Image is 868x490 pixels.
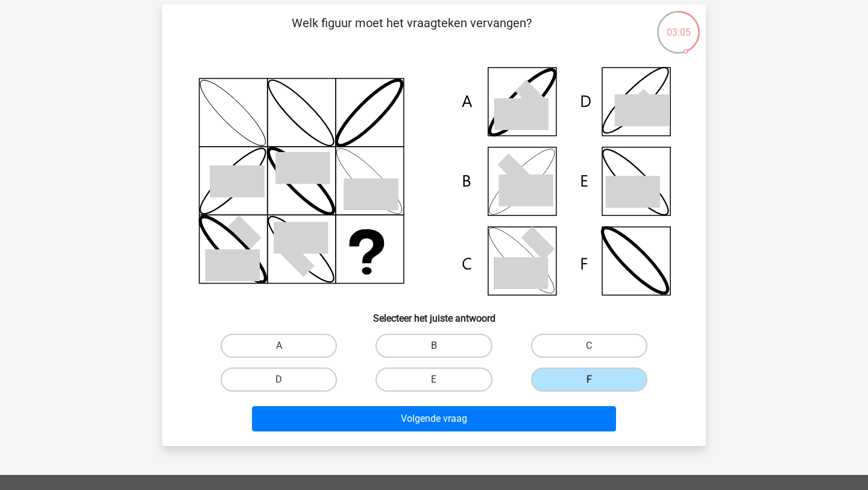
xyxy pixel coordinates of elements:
[656,10,701,40] div: 03:05
[531,334,647,358] label: C
[181,14,641,50] p: Welk figuur moet het vraagteken vervangen?
[531,367,647,392] label: F
[376,334,492,358] label: B
[221,367,337,392] label: D
[221,334,337,358] label: A
[376,367,492,392] label: E
[181,303,687,324] h6: Selecteer het juiste antwoord
[252,406,617,431] button: Volgende vraag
